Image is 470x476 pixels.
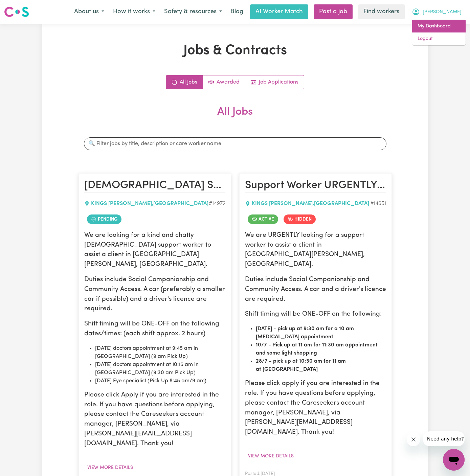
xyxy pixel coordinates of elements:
span: Job is hidden [284,214,316,224]
div: Job ID #14972 [209,200,225,208]
a: Job applications [245,75,304,89]
a: Post a job [314,4,353,19]
strong: 28/7 - pick up at 10:30 am for 11 am at [GEOGRAPHIC_DATA] [256,359,346,372]
a: All jobs [166,75,203,89]
iframe: Button to launch messaging window [443,449,465,471]
p: Shift timing will be ONE-OFF on the following dates/times: (each shift approx. 2 hours) [84,319,225,339]
li: [DATE] doctors appointment at 10:15 am in [GEOGRAPHIC_DATA] (9:30 am Pick Up) [95,361,225,377]
strong: [DATE] - pick up at 9:30 am for a 10 am [MEDICAL_DATA] appointment [256,326,354,340]
span: Job contract pending review by care worker [87,214,121,224]
img: Careseekers logo [4,6,29,18]
button: Safety & resources [160,5,226,19]
p: Shift timing will be ONE-OFF on the following: [245,310,386,319]
a: My Dashboard [412,20,466,33]
h2: Support Worker URGENTLY Needed in Kings Langley, NSW [245,179,386,192]
strong: 10/7 - Pick up at 11 am for 11:30 am appointment and some light shopping [256,342,378,356]
div: KINGS [PERSON_NAME] , [GEOGRAPHIC_DATA] [84,200,209,208]
h1: Jobs & Contracts [79,43,392,59]
a: Blog [226,4,247,19]
h2: All Jobs [79,106,392,129]
input: 🔍 Filter jobs by title, description or care worker name [84,137,386,150]
a: AI Worker Match [250,4,308,19]
a: Active jobs [203,75,245,89]
button: About us [70,5,109,19]
a: Logout [412,32,466,45]
h2: Female Support Worker Needed in Kings Langley, NSW [84,179,225,192]
iframe: Message from company [423,431,465,446]
li: [DATE] doctors appointment at 9:45 am in [GEOGRAPHIC_DATA] (9 am Pick Up) [95,344,225,361]
div: Job ID #14651 [370,200,386,208]
p: Duties include Social Companionship and Community Access. A car and a driver's licence are required. [245,275,386,304]
span: [PERSON_NAME] [423,8,462,16]
p: We are looking for a kind and chatty [DEMOGRAPHIC_DATA] support worker to assist a client in [GEO... [84,231,225,270]
div: My Account [412,20,466,46]
a: Find workers [358,4,405,19]
button: View more details [245,451,297,461]
span: Job is active [248,214,278,224]
button: View more details [84,462,136,473]
button: How it works [109,5,160,19]
div: KINGS [PERSON_NAME] , [GEOGRAPHIC_DATA] [245,200,370,208]
span: Posted: [DATE] [245,472,275,476]
p: Duties include Social Companionship and Community Access. A car (preferably a smaller car if poss... [84,275,225,314]
p: Please click Apply if you are interested in the role. If you have questions before applying, plea... [84,390,225,449]
p: We are URGENTLY looking for a support worker to assist a client in [GEOGRAPHIC_DATA][PERSON_NAME]... [245,231,386,270]
a: Careseekers logo [4,4,29,20]
button: My Account [407,5,466,19]
li: [DATE] Eye specialist (Pick Up 8:45 am/9 am) [95,377,225,385]
p: Please click apply if you are interested in the role. If you have questions before applying, plea... [245,379,386,437]
iframe: Close message [407,433,420,446]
